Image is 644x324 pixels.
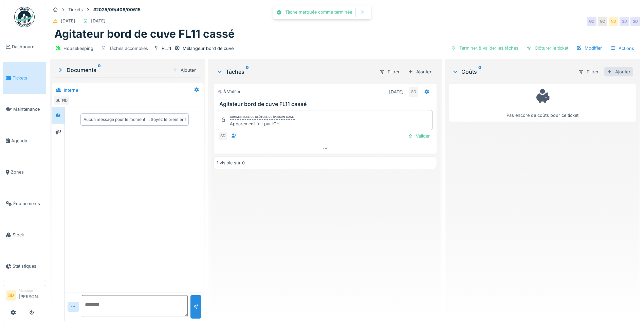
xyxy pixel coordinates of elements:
strong: #2025/09/408/00615 [91,6,143,13]
div: [DATE] [389,89,404,95]
sup: 0 [98,66,101,74]
li: SD [6,290,16,301]
div: SD [620,17,629,26]
div: Commentaire de clôture de [PERSON_NAME] [230,115,295,120]
div: [DATE] [61,18,75,24]
div: SD [53,96,63,105]
div: Housekeeping [63,45,93,52]
a: Tickets [3,62,46,93]
div: Valider [405,131,433,141]
span: Zones [11,169,43,175]
a: Zones [3,157,46,188]
h3: Agitateur bord de cuve FL11 cassé [219,101,434,107]
div: Tâches [216,68,374,76]
div: Interne [64,87,78,93]
sup: 0 [478,68,481,76]
a: SD Manager[PERSON_NAME] [6,288,43,304]
h1: Agitateur bord de cuve FL11 cassé [54,28,235,40]
div: ND [609,17,618,26]
div: Documents [57,66,170,74]
span: Équipements [13,200,43,207]
li: [PERSON_NAME] [19,288,43,303]
div: Pas encore de coûts pour ce ticket [454,87,631,119]
a: Statistiques [3,251,46,282]
div: Coûts [452,68,573,76]
span: Agenda [11,138,43,144]
span: Stock [13,232,43,238]
sup: 0 [246,68,249,76]
div: FL.11 [162,45,171,52]
a: Maintenance [3,94,46,125]
span: Tickets [13,75,43,81]
div: 1 visible sur 0 [217,160,245,166]
a: Agenda [3,125,46,156]
div: Manager [19,288,43,293]
div: GD [598,17,607,26]
div: Ajouter [604,67,633,76]
div: Filtrer [575,67,602,77]
div: Ajouter [170,66,199,75]
div: ND [60,96,70,105]
img: Badge_color-CXgf-gQk.svg [14,7,35,27]
div: SD [218,131,227,141]
div: Terminer & valider les tâches [448,43,521,53]
div: Modifier [574,43,605,53]
div: Clôturer le ticket [524,43,571,53]
span: Statistiques [13,263,43,269]
div: [DATE] [91,18,106,24]
div: Aucun message pour le moment … Soyez le premier ! [84,116,186,123]
span: Dashboard [12,43,43,50]
div: Mélangeur bord de cuve [183,45,234,52]
div: Tickets [68,6,83,13]
a: Dashboard [3,31,46,62]
div: GD [587,17,596,26]
a: Équipements [3,188,46,219]
a: Stock [3,219,46,250]
div: Filtrer [376,67,403,77]
div: Apparement fait par ICH [230,121,295,127]
div: Tâches accomplies [109,45,148,52]
div: SD [409,87,418,97]
div: Tâche marquée comme terminée [285,10,352,15]
div: À vérifier [218,89,240,95]
div: Actions [607,43,637,53]
div: SD [630,17,640,26]
span: Maintenance [13,106,43,112]
div: Ajouter [405,67,434,76]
